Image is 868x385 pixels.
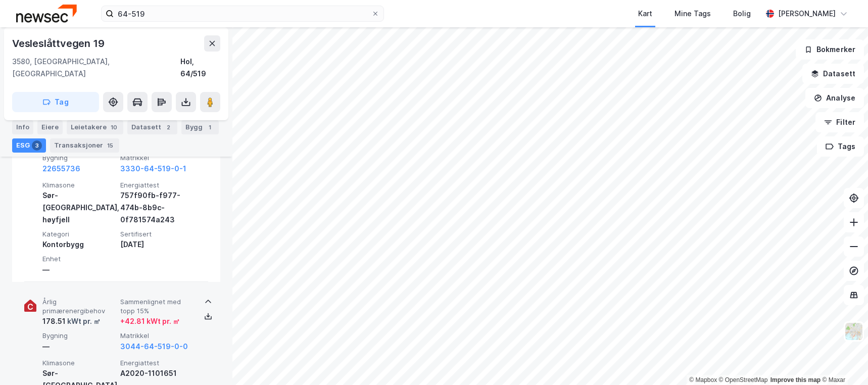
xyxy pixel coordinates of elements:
[120,154,194,162] span: Matrikkel
[12,56,180,80] div: 3580, [GEOGRAPHIC_DATA], [GEOGRAPHIC_DATA]
[12,35,106,52] div: Vesleslåttvegen 19
[120,367,194,379] div: A2020-1101651
[12,120,33,134] div: Info
[42,331,116,340] span: Bygning
[181,120,219,134] div: Bygg
[12,92,99,112] button: Tag
[817,136,864,157] button: Tags
[50,138,119,153] div: Transaksjoner
[120,359,194,367] span: Energiattest
[42,255,116,263] span: Enhet
[844,322,863,341] img: Z
[770,376,821,383] a: Improve this map
[163,122,173,132] div: 2
[180,56,220,80] div: Hol, 64/519
[42,154,116,162] span: Bygning
[778,8,836,20] div: [PERSON_NAME]
[120,163,186,175] button: 3330-64-519-0-1
[817,336,868,385] div: Kontrollprogram for chat
[42,238,116,251] div: Kontorbygg
[205,122,215,132] div: 1
[817,336,868,385] iframe: Chat Widget
[42,298,116,315] span: Årlig primærenergibehov
[120,331,194,340] span: Matrikkel
[16,5,77,22] img: newsec-logo.f6e21ccffca1b3a03d2d.png
[733,8,751,20] div: Bolig
[42,230,116,238] span: Kategori
[42,264,116,276] div: —
[120,189,194,226] div: 757f90fb-f977-474b-8b9c-0f781574a243
[67,120,123,134] div: Leietakere
[32,140,42,151] div: 3
[120,315,180,327] div: + 42.81 kWt pr. ㎡
[815,112,864,132] button: Filter
[114,6,371,21] input: Søk på adresse, matrikkel, gårdeiere, leietakere eller personer
[802,64,864,84] button: Datasett
[42,163,80,175] button: 22655736
[120,181,194,189] span: Energiattest
[674,8,711,20] div: Mine Tags
[12,138,46,153] div: ESG
[120,230,194,238] span: Sertifisert
[120,298,194,315] span: Sammenlignet med topp 15%
[805,88,864,108] button: Analyse
[638,8,652,20] div: Kart
[42,315,101,327] div: 178.51
[42,341,116,353] div: —
[689,376,717,383] a: Mapbox
[37,120,63,134] div: Eiere
[105,140,115,151] div: 15
[66,315,101,327] div: kWt pr. ㎡
[109,122,119,132] div: 10
[127,120,177,134] div: Datasett
[120,238,194,251] div: [DATE]
[42,181,116,189] span: Klimasone
[796,39,864,60] button: Bokmerker
[42,189,116,226] div: Sør-[GEOGRAPHIC_DATA], høyfjell
[120,341,188,353] button: 3044-64-519-0-0
[42,359,116,367] span: Klimasone
[719,376,768,383] a: OpenStreetMap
